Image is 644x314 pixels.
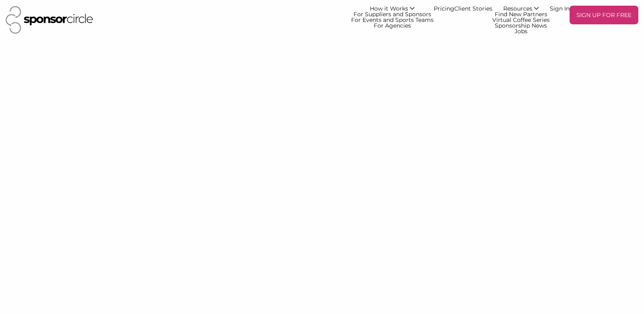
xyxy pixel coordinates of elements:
a: How it Works [351,6,434,11]
a: Client Stories [454,6,492,11]
a: For Agencies [351,23,434,28]
img: Sponsor Circle Logo [6,6,93,34]
a: Pricing [434,6,454,11]
p: SIGN UP FOR FREE [573,9,635,21]
a: SIGN UP FOR FREE [570,6,638,34]
a: Jobs [492,28,550,34]
a: Sponsorship News [492,23,550,28]
a: Virtual Coffee Series [492,17,550,23]
span: Resources [503,5,532,12]
a: For Events and Sports Teams [351,17,434,23]
a: Find New Partners [492,11,550,17]
a: Resources [492,6,550,11]
a: For Suppliers and Sponsors [351,11,434,17]
span: How it Works [370,5,408,12]
a: Sign In [550,6,570,11]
